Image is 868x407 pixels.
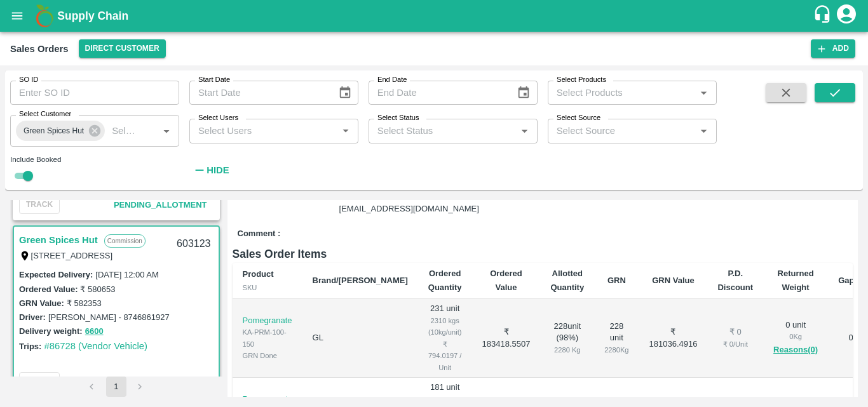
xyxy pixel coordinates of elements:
[48,312,170,322] label: [PERSON_NAME] - 8746861927
[243,282,292,293] div: SKU
[243,394,292,406] p: Pomegranate
[377,75,407,85] label: End Date
[607,276,626,285] b: GRN
[238,228,281,240] label: Comment :
[652,276,694,285] b: GRN Value
[79,39,166,58] button: Select DC
[639,299,708,378] td: ₹ 181036.4916
[57,10,128,22] b: Supply Chain
[19,75,38,85] label: SO ID
[44,341,147,351] a: #86728 (Vendor Vehicle)
[10,41,69,57] div: Sales Orders
[67,298,102,308] label: ₹ 582353
[516,123,532,139] button: Open
[813,4,835,27] div: customer-support
[16,121,105,141] div: Green Spices Hut
[552,84,692,101] input: Select Products
[490,269,522,292] b: Ordered Value
[695,123,712,139] button: Open
[3,1,32,30] button: open drawer
[19,312,46,322] label: Driver:
[169,229,218,259] div: 603123
[811,39,855,58] button: Add
[198,75,230,85] label: Start Date
[428,315,462,338] div: 2310 kgs (10kg/unit)
[243,326,292,350] div: KA-PRM-100-150
[604,344,628,356] div: 2280 Kg
[337,123,354,139] button: Open
[16,124,92,138] span: Green Spices Hut
[550,321,584,356] div: 228 unit ( 98 %)
[193,123,334,139] input: Select Users
[773,331,818,342] div: 0 Kg
[207,165,229,175] strong: Hide
[557,75,606,85] label: Select Products
[557,113,600,123] label: Select Source
[418,299,472,378] td: 231 unit
[369,81,507,105] input: End Date
[189,159,233,181] button: Hide
[717,269,753,292] b: P.D. Discount
[550,344,584,356] div: 2280 Kg
[80,284,115,294] label: ₹ 580653
[19,298,64,308] label: GRN Value:
[428,269,462,292] b: Ordered Quantity
[428,338,462,373] div: ₹ 794.0197 / Unit
[57,7,813,25] a: Supply Chain
[243,350,292,361] div: GRN Done
[31,251,113,260] label: [STREET_ADDRESS]
[773,343,818,357] button: Reasons(0)
[550,269,584,292] b: Allotted Quantity
[19,109,71,119] label: Select Customer
[233,245,853,263] h6: Sales Order Items
[243,315,292,327] p: Pomegranate
[19,326,83,336] label: Delivery weight:
[85,324,104,339] button: 6600
[95,270,158,279] label: [DATE] 12:00 AM
[107,123,138,139] input: Select Customer
[377,113,419,123] label: Select Status
[313,276,408,285] b: Brand/[PERSON_NAME]
[19,232,98,248] a: Green Spices Hut
[512,81,536,105] button: Choose date
[472,299,541,378] td: ₹ 183418.5507
[604,321,628,356] div: 228 unit
[19,342,41,351] label: Trips:
[302,299,418,378] td: GL
[32,3,57,29] img: logo
[835,3,858,29] div: account of current user
[717,326,753,338] div: ₹ 0
[552,123,692,139] input: Select Source
[372,123,513,139] input: Select Status
[10,81,179,105] input: Enter SO ID
[243,269,274,279] b: Product
[114,200,207,210] span: Pending_Allotment
[10,154,179,165] div: Include Booked
[106,377,126,397] button: page 1
[333,81,357,105] button: Choose date
[695,84,712,101] button: Open
[158,123,175,139] button: Open
[19,284,78,294] label: Ordered Value:
[778,269,814,292] b: Returned Weight
[339,189,479,213] span: [PERSON_NAME][EMAIL_ADDRESS][DOMAIN_NAME]
[773,319,818,357] div: 0 unit
[189,81,328,105] input: Start Date
[104,234,146,248] p: Commission
[717,338,753,350] div: ₹ 0 / Unit
[80,377,153,397] nav: pagination navigation
[198,113,238,123] label: Select Users
[19,270,93,279] label: Expected Delivery :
